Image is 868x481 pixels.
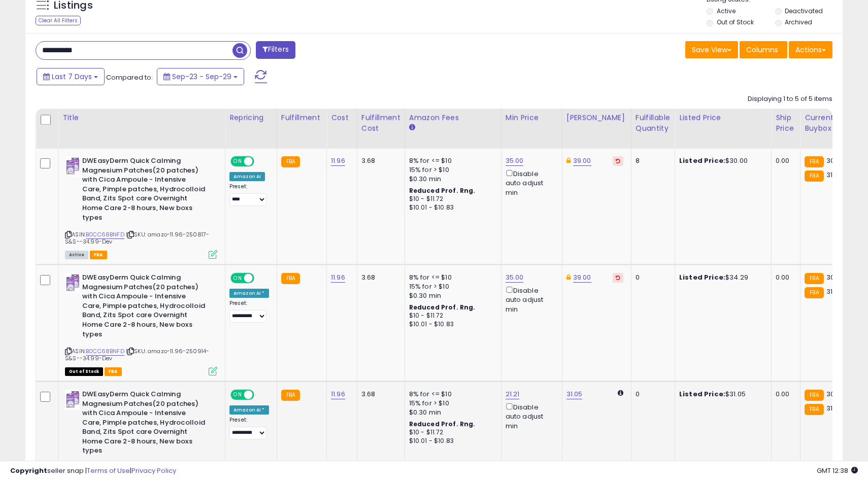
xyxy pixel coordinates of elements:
[566,157,571,164] i: This overrides the store level Dynamic Max Price for this listing
[616,158,620,163] i: Revert to store-level Dynamic Max Price
[62,113,221,123] div: Title
[776,113,796,134] div: Ship Price
[616,275,620,280] i: Revert to store-level Dynamic Max Price
[409,303,476,312] b: Reduced Prof. Rng.
[331,272,345,283] a: 11.96
[409,408,493,417] div: $0.30 min
[805,170,823,182] small: FBA
[37,68,105,85] button: Last 7 Days
[65,390,80,410] img: 41Y3gWSrIYL._SL40_.jpg
[746,45,778,55] span: Columns
[636,113,671,134] div: Fulfillable Quantity
[636,390,667,399] div: 0
[65,156,80,177] img: 41Y3gWSrIYL._SL40_.jpg
[10,466,47,475] strong: Copyright
[331,113,353,123] div: Cost
[717,7,736,15] label: Active
[253,157,269,166] span: OFF
[805,287,823,298] small: FBA
[789,41,832,58] button: Actions
[409,420,476,428] b: Reduced Prof. Rng.
[229,183,269,206] div: Preset:
[86,230,124,239] a: B0CC68BNFD
[805,404,823,415] small: FBA
[229,405,269,415] div: Amazon AI *
[573,272,591,283] a: 39.00
[409,312,493,320] div: $10 - $11.72
[106,73,153,82] span: Compared to:
[82,390,206,458] b: DWEasyDerm Quick Calming Magnesium Patches(20 patches) with Cica Ampoule - Intensive Care, Pimple...
[90,251,107,259] span: FBA
[65,273,80,293] img: 41Y3gWSrIYL._SL40_.jpg
[506,285,554,314] div: Disable auto adjust min
[679,390,763,399] div: $31.05
[409,123,415,132] small: Amazon Fees.
[253,274,269,283] span: OFF
[65,367,103,376] span: All listings that are currently out of stock and unavailable for purchase on Amazon
[172,72,231,82] span: Sep-23 - Sep-29
[506,168,554,197] div: Disable auto adjust min
[679,156,725,165] b: Listed Price:
[10,466,176,476] div: seller snap | |
[679,156,763,165] div: $30.00
[409,175,493,184] div: $0.30 min
[229,289,269,298] div: Amazon AI *
[231,391,244,399] span: ON
[566,274,571,281] i: This overrides the store level Dynamic Max Price for this listing
[409,186,476,195] b: Reduced Prof. Rng.
[229,113,273,123] div: Repricing
[506,156,524,166] a: 35.00
[776,273,792,282] div: 0.00
[281,390,300,401] small: FBA
[776,156,792,165] div: 0.00
[409,399,493,408] div: 15% for > $10
[805,273,823,284] small: FBA
[65,251,88,259] span: All listings currently available for purchase on Amazon
[805,113,857,134] div: Current Buybox Price
[506,401,554,431] div: Disable auto adjust min
[331,389,345,399] a: 11.96
[785,7,823,15] label: Deactivated
[805,156,823,167] small: FBA
[740,41,787,58] button: Columns
[506,272,524,283] a: 35.00
[685,41,738,58] button: Save View
[65,273,217,374] div: ASIN:
[409,437,493,445] div: $10.01 - $10.83
[229,300,269,323] div: Preset:
[361,156,397,165] div: 3.68
[409,165,493,175] div: 15% for > $10
[229,417,269,439] div: Preset:
[231,274,244,283] span: ON
[157,68,244,85] button: Sep-23 - Sep-29
[826,272,834,282] span: 30
[506,113,558,123] div: Min Price
[82,156,206,225] b: DWEasyDerm Quick Calming Magnesium Patches(20 patches) with Cica Ampoule - Intensive Care, Pimple...
[566,113,627,123] div: [PERSON_NAME]
[36,16,81,25] div: Clear All Filters
[65,347,209,362] span: | SKU: amazo-11.96-250914-S&S--34.99-Dev
[409,203,493,212] div: $10.01 - $10.83
[281,113,322,123] div: Fulfillment
[826,156,834,165] span: 30
[52,72,92,82] span: Last 7 Days
[573,156,591,166] a: 39.00
[817,466,858,475] span: 2025-10-7 12:38 GMT
[636,273,667,282] div: 0
[256,41,295,59] button: Filters
[748,94,832,104] div: Displaying 1 to 5 of 5 items
[805,390,823,401] small: FBA
[229,172,265,181] div: Amazon AI
[717,18,754,26] label: Out of Stock
[409,291,493,300] div: $0.30 min
[131,466,176,475] a: Privacy Policy
[82,273,206,341] b: DWEasyDerm Quick Calming Magnesium Patches(20 patches) with Cica Ampoule - Intensive Care, Pimple...
[281,156,300,167] small: FBA
[331,156,345,166] a: 11.96
[65,156,217,258] div: ASIN:
[409,273,493,282] div: 8% for <= $10
[826,287,843,296] span: 31.05
[506,389,520,399] a: 21.21
[679,272,725,282] b: Listed Price:
[409,428,493,437] div: $10 - $11.72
